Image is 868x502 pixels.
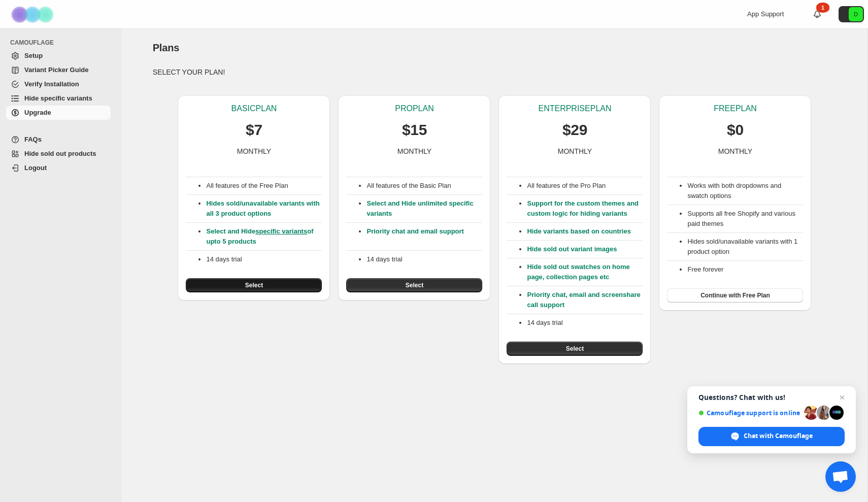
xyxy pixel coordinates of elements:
a: Setup [6,49,111,63]
a: specific variants [255,227,307,235]
span: Select [566,345,584,353]
span: Setup [24,52,43,59]
img: Camouflage [8,1,59,28]
a: Hide sold out products [6,147,111,161]
span: Variant Picker Guide [24,66,88,74]
p: $15 [402,120,427,140]
a: FAQs [6,132,111,147]
p: Hides sold/unavailable variants with all 3 product options [206,198,322,219]
p: MONTHLY [237,146,271,156]
button: Select [346,278,482,292]
span: Plans [153,42,179,53]
p: FREE PLAN [714,104,756,114]
p: SELECT YOUR PLAN! [153,67,837,77]
p: Support for the custom themes and custom logic for hiding variants [527,198,643,219]
a: Upgrade [6,106,111,120]
p: Priority chat, email and screenshare call support [527,290,643,310]
div: 1 [816,3,829,13]
p: Select and Hide unlimited specific variants [366,198,482,219]
span: Chat with Camouflage [698,427,845,446]
p: 14 days trial [366,254,482,264]
span: Upgrade [24,109,51,116]
p: ENTERPRISE PLAN [538,104,611,114]
p: 14 days trial [527,318,643,328]
span: Hide sold out products [24,150,96,157]
p: All features of the Basic Plan [366,181,482,191]
p: MONTHLY [718,146,752,156]
p: $7 [246,120,262,140]
p: PRO PLAN [395,104,433,114]
li: Supports all free Shopify and various paid themes [687,209,803,229]
span: Verify Installation [24,80,79,88]
span: App Support [747,10,784,18]
p: Hide variants based on countries [527,226,643,237]
button: Avatar with initials D [839,6,864,22]
a: 1 [812,9,822,19]
a: Logout [6,161,111,175]
p: Priority chat and email support [366,226,482,247]
p: All features of the Pro Plan [527,181,643,191]
p: $0 [727,120,744,140]
li: Free forever [687,264,803,275]
span: Select [245,281,263,289]
p: All features of the Free Plan [206,181,322,191]
a: Hide specific variants [6,91,111,106]
p: 14 days trial [206,254,322,264]
li: Hides sold/unavailable variants with 1 product option [687,237,803,257]
p: Hide sold out variant images [527,244,643,254]
span: Hide specific variants [24,94,92,102]
button: Continue with Free Plan [667,288,803,303]
p: MONTHLY [397,146,431,156]
a: Verify Installation [6,77,111,91]
p: BASIC PLAN [231,104,277,114]
p: Hide sold out swatches on home page, collection pages etc [527,262,643,282]
p: $29 [562,120,587,140]
p: Select and Hide of upto 5 products [206,226,322,247]
p: MONTHLY [558,146,592,156]
span: Avatar with initials D [849,7,863,21]
a: Variant Picker Guide [6,63,111,77]
span: Continue with Free Plan [700,291,770,299]
span: Logout [24,164,47,172]
span: Camouflage support is online [698,409,800,417]
span: Questions? Chat with us! [698,393,845,401]
span: FAQs [24,136,42,143]
span: Chat with Camouflage [744,431,813,441]
li: Works with both dropdowns and swatch options [687,181,803,201]
a: Open chat [825,461,856,492]
span: Select [406,281,423,289]
button: Select [186,278,322,292]
span: CAMOUFLAGE [10,39,115,47]
button: Select [507,342,643,356]
text: D [854,11,858,17]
